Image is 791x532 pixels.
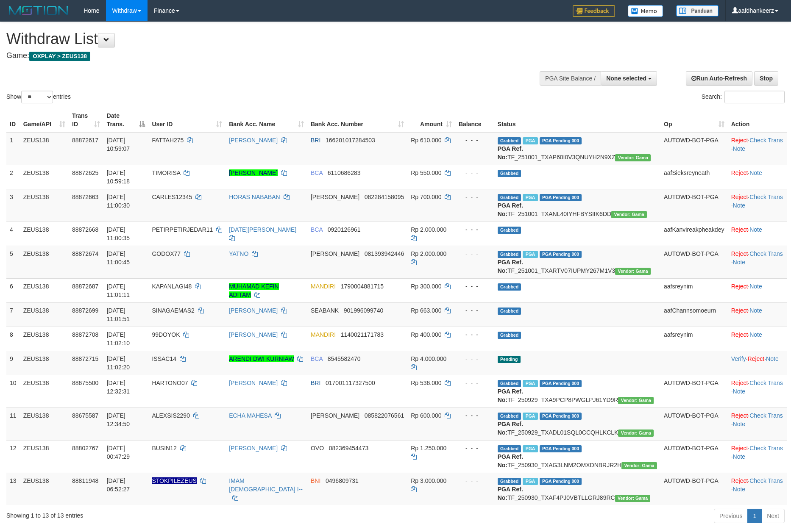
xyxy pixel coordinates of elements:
span: 88872617 [72,137,98,144]
span: [DATE] 00:47:29 [107,445,130,460]
span: Copy 082369454473 to clipboard [329,445,368,452]
span: BNI [311,477,320,484]
span: 88802767 [72,445,98,452]
span: Rp 600.000 [411,412,441,419]
span: [DATE] 11:02:10 [107,331,130,346]
a: Reject [731,250,748,257]
td: ZEUS138 [20,132,69,165]
span: Grabbed [498,170,521,177]
td: 8 [6,327,20,351]
img: MOTION_logo.png [6,4,71,17]
span: Rp 610.000 [411,137,441,144]
span: Grabbed [498,478,521,485]
span: Grabbed [498,227,521,234]
a: [DATE][PERSON_NAME] [229,226,296,233]
span: 88872699 [72,307,98,314]
span: FATTAH275 [152,137,184,144]
span: GODOX77 [152,250,181,257]
span: [DATE] 11:02:20 [107,355,130,371]
td: ZEUS138 [20,246,69,278]
a: Reject [731,445,748,452]
label: Show entries [6,91,71,103]
span: BCA [311,226,323,233]
span: Copy 6110686283 to clipboard [328,169,361,176]
span: Copy 1790004881715 to clipboard [341,283,384,290]
img: Feedback.jpg [573,5,615,17]
span: Grabbed [498,380,521,387]
td: · [728,165,787,189]
span: PGA Pending [540,137,582,144]
span: 88872668 [72,226,98,233]
span: Marked by aafpengsreynich [523,413,538,420]
td: 12 [6,440,20,473]
td: aafKanvireakpheakdey [660,222,728,246]
a: YATNO [229,250,248,257]
td: · · [728,351,787,375]
td: ZEUS138 [20,440,69,473]
td: 2 [6,165,20,189]
a: Note [749,169,762,176]
td: · [728,222,787,246]
span: Copy 0920126961 to clipboard [328,226,361,233]
span: PGA Pending [540,194,582,201]
div: - - - [459,379,491,387]
span: Marked by aafsreyleap [523,478,538,485]
span: BRI [311,380,320,386]
span: Rp 300.000 [411,283,441,290]
th: ID [6,108,20,132]
select: Showentries [21,91,53,103]
td: 3 [6,189,20,222]
a: Note [749,331,762,338]
td: AUTOWD-BOT-PGA [660,375,728,407]
div: - - - [459,282,491,291]
span: PGA Pending [540,380,582,387]
b: PGA Ref. No: [498,145,523,161]
td: 9 [6,351,20,375]
span: 88872715 [72,355,98,362]
a: [PERSON_NAME] [229,380,278,386]
span: Vendor URL: https://trx31.1velocity.biz [621,462,657,469]
b: PGA Ref. No: [498,453,523,468]
td: · [728,327,787,351]
span: [DATE] 11:00:30 [107,194,130,209]
td: AUTOWD-BOT-PGA [660,246,728,278]
td: 10 [6,375,20,407]
a: Note [749,226,762,233]
a: Reject [731,283,748,290]
span: PGA Pending [540,251,582,258]
span: Marked by aafanarl [523,194,538,201]
a: Reject [731,380,748,386]
a: Reject [731,331,748,338]
td: TF_250930_TXAF4PJ0VBTLLGRJ89RC [494,473,660,505]
div: - - - [459,330,491,339]
span: ISSAC14 [152,355,176,362]
td: ZEUS138 [20,473,69,505]
td: · · [728,246,787,278]
span: Grabbed [498,137,521,144]
td: ZEUS138 [20,165,69,189]
span: Rp 2.000.000 [411,250,446,257]
span: 88872663 [72,194,98,200]
span: Rp 2.000.000 [411,226,446,233]
span: Vendor URL: https://trx31.1velocity.biz [611,211,647,218]
td: ZEUS138 [20,375,69,407]
span: [PERSON_NAME] [311,412,359,419]
span: Nama rekening ada tanda titik/strip, harap diedit [152,477,197,484]
td: · [728,278,787,302]
span: 88811948 [72,477,98,484]
span: Copy 0496809731 to clipboard [326,477,359,484]
td: 13 [6,473,20,505]
span: Rp 1.250.000 [411,445,446,452]
td: aafChannsomoeurn [660,302,728,327]
td: AUTOWD-BOT-PGA [660,132,728,165]
a: IMAM [DEMOGRAPHIC_DATA] I-- [229,477,303,493]
th: Status [494,108,660,132]
span: MANDIRI [311,283,336,290]
a: Note [733,421,746,427]
div: - - - [459,249,491,258]
td: 7 [6,302,20,327]
span: 99DOYOK [152,331,180,338]
td: aafSieksreyneath [660,165,728,189]
span: [DATE] 12:34:50 [107,412,130,427]
td: AUTOWD-BOT-PGA [660,407,728,440]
